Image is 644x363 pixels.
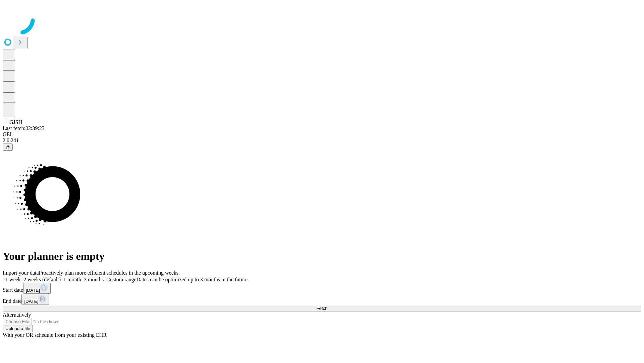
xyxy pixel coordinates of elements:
[39,270,180,276] span: Proactively plan more efficient schedules in the upcoming weeks.
[137,277,249,282] span: Dates can be optimized up to 3 months in the future.
[9,119,22,125] span: GJSH
[26,288,40,293] span: [DATE]
[3,283,641,294] div: Start date
[106,277,136,282] span: Custom range
[23,277,61,282] span: 2 weeks (default)
[3,294,641,305] div: End date
[23,283,51,294] button: [DATE]
[63,277,81,282] span: 1 month
[3,270,39,276] span: Import your data
[3,125,45,131] span: Last fetch: 02:39:23
[24,299,38,304] span: [DATE]
[3,250,641,263] h1: Your planner is empty
[3,312,31,318] span: Alternatively
[84,277,104,282] span: 3 months
[316,306,327,311] span: Fetch
[3,137,641,144] div: 2.0.241
[21,294,49,305] button: [DATE]
[5,277,21,282] span: 1 week
[3,325,33,332] button: Upload a file
[3,305,641,312] button: Fetch
[3,144,13,151] button: @
[3,332,107,338] span: With your OR schedule from your existing EHR
[5,145,10,150] span: @
[3,131,641,137] div: GEI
